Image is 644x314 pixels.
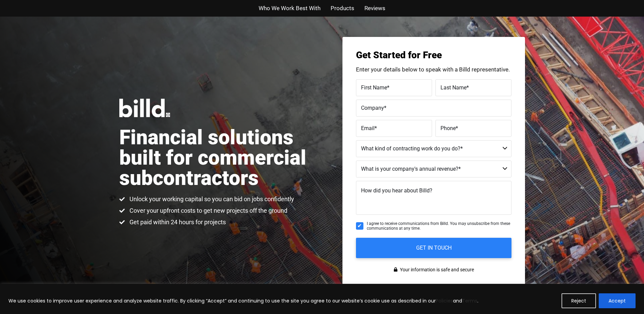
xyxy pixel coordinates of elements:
span: Get paid within 24 hours for projects [128,218,226,226]
button: Reject [562,293,596,308]
span: Company [361,104,384,111]
a: Policies [436,297,453,304]
a: Products [331,3,354,13]
p: We use cookies to improve user experience and analyze website traffic. By clicking “Accept” and c... [8,297,478,305]
h3: Get Started for Free [356,50,511,60]
button: Accept [599,293,636,308]
input: I agree to receive communications from Billd. You may unsubscribe from these communications at an... [356,222,363,230]
span: Unlock your working capital so you can bid on jobs confidently [128,195,294,203]
input: GET IN TOUCH [356,238,511,258]
span: Last Name [440,84,467,90]
span: First Name [361,84,387,90]
span: Cover your upfront costs to get new projects off the ground [128,207,287,215]
span: Your information is safe and secure [398,265,474,275]
h1: Financial solutions built for commercial subcontractors [119,127,322,188]
a: Terms [462,297,477,304]
p: Enter your details below to speak with a Billd representative. [356,67,511,72]
span: How did you hear about Billd? [361,187,432,194]
span: Email [361,125,375,131]
a: Reviews [364,3,385,13]
a: Who We Work Best With [259,3,320,13]
span: I agree to receive communications from Billd. You may unsubscribe from these communications at an... [367,221,511,231]
span: Phone [440,125,456,131]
